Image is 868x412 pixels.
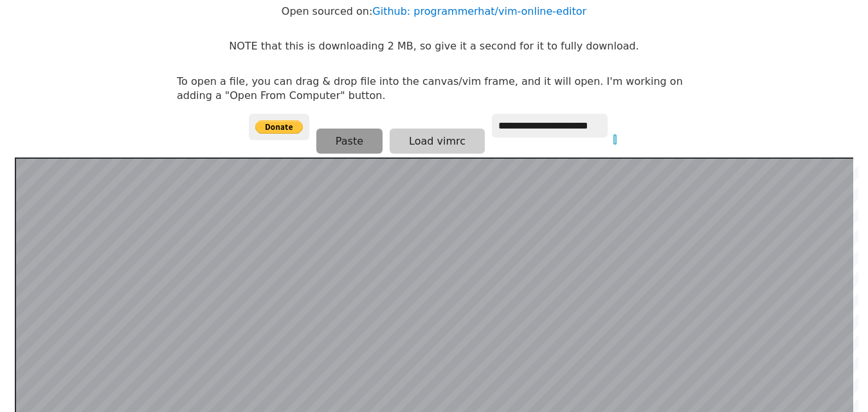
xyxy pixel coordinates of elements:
button: Load vimrc [390,129,485,154]
p: Open sourced on: [282,4,586,19]
p: To open a file, you can drag & drop file into the canvas/vim frame, and it will open. I'm working... [177,75,691,103]
a: Github: programmerhat/vim-online-editor [372,5,586,17]
p: NOTE that this is downloading 2 MB, so give it a second for it to fully download. [229,39,638,53]
button: Paste [316,129,383,154]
